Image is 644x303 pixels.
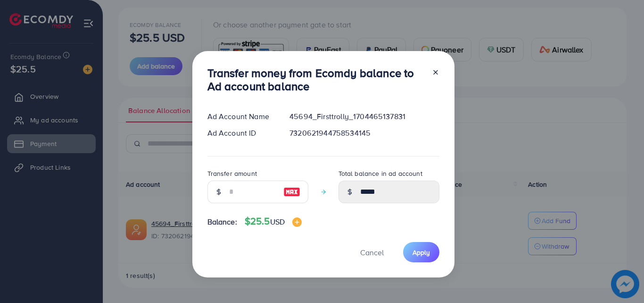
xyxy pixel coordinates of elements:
[282,111,446,122] div: 45694_Firsttrolly_1704465137831
[292,217,302,227] img: image
[283,186,300,198] img: image
[200,111,282,122] div: Ad Account Name
[348,242,396,262] button: Cancel
[270,216,285,227] span: USD
[403,242,439,262] button: Apply
[200,128,282,139] div: Ad Account ID
[207,169,257,178] label: Transfer amount
[413,248,430,257] span: Apply
[245,216,302,227] h4: $25.5
[207,66,424,94] h3: Transfer money from Ecomdy balance to Ad account balance
[207,216,237,227] span: Balance:
[360,247,384,258] span: Cancel
[339,169,422,178] label: Total balance in ad account
[282,128,446,139] div: 7320621944758534145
